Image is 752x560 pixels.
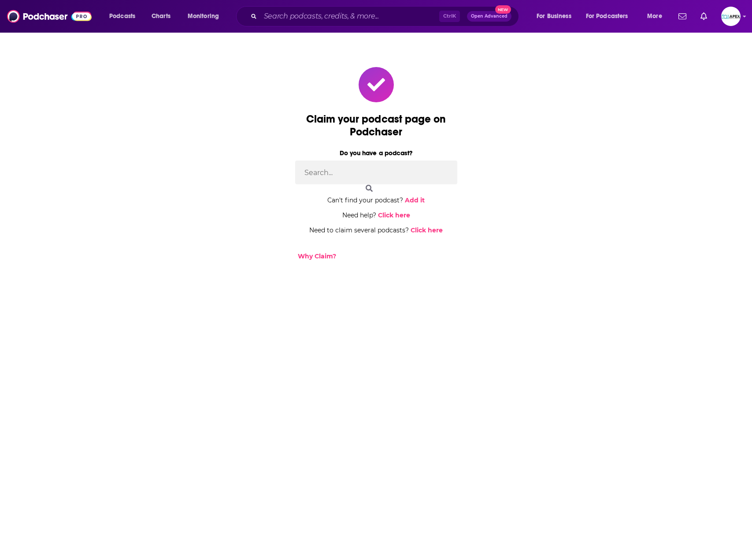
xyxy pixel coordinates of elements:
div: Need to claim several podcasts? [295,226,457,234]
span: Ctrl K [439,11,460,22]
label: Do you have a podcast? [295,147,457,159]
span: Charts [152,10,170,22]
button: open menu [580,9,641,23]
button: open menu [182,9,230,23]
span: More [647,10,662,22]
a: Charts [146,9,176,23]
span: Podcasts [109,10,135,22]
img: Podchaser - Follow, Share and Rate Podcasts [7,8,92,25]
div: Search podcasts, credits, & more... [244,6,527,26]
button: open menu [103,9,147,23]
span: For Business [537,10,571,22]
a: Show notifications dropdown [675,9,690,24]
button: Why Claim? [295,252,339,261]
img: User Profile [721,7,741,26]
a: Click here [411,226,443,234]
div: Claim your podcast page on Podchaser [295,113,457,138]
button: Show profile menu [721,7,741,26]
span: Monitoring [188,10,219,22]
button: open menu [641,9,673,23]
button: open menu [530,9,582,23]
a: Show notifications dropdown [697,9,711,24]
span: New [495,5,511,14]
span: Open Advanced [471,14,508,19]
div: Need help? [295,211,457,219]
input: Search... [295,161,457,184]
a: Add it [405,196,425,204]
a: Click here [378,211,410,219]
span: Logged in as Apex [721,7,741,26]
input: Search podcasts, credits, & more... [260,9,439,23]
button: Open AdvancedNew [467,11,511,22]
span: For Podcasters [586,10,628,22]
div: Can't find your podcast? [295,196,457,204]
